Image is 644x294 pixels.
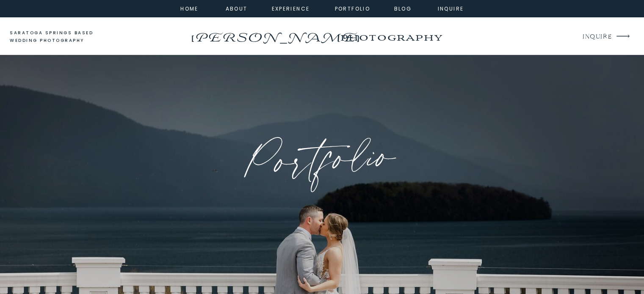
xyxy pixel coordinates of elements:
[334,4,371,12] a: portfolio
[388,4,418,12] a: Blog
[178,4,201,12] a: home
[162,126,483,198] h1: Portfolio
[226,4,245,12] a: about
[189,27,361,41] a: [PERSON_NAME]
[583,31,611,43] a: INQUIRE
[10,29,109,45] a: saratoga springs based wedding photography
[436,4,466,12] a: inquire
[323,25,459,49] a: photography
[272,4,306,12] a: experience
